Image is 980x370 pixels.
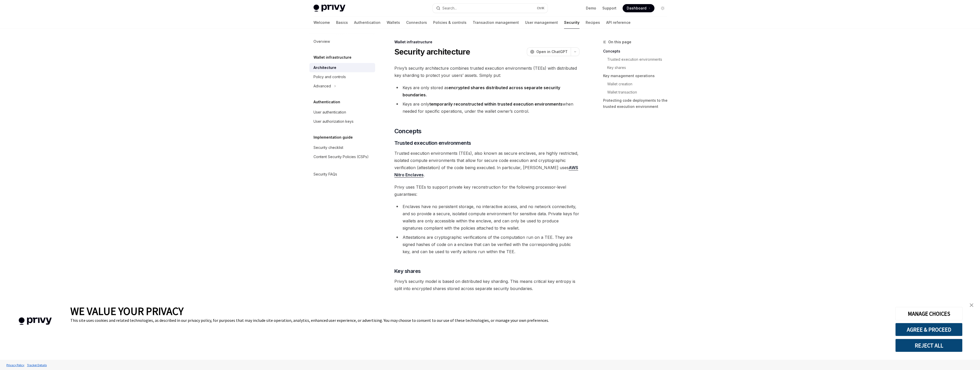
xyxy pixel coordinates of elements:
[313,109,346,115] div: User authentication
[525,16,558,29] a: User management
[895,323,963,336] button: AGREE & PROCEED
[313,134,353,140] h5: Implementation guide
[313,65,336,71] div: Architecture
[313,145,343,151] div: Security checklist
[536,49,568,54] span: Open in ChatGPT
[603,55,671,64] a: Trusted execution environments
[394,39,579,45] div: Wallet infrastructure
[473,16,519,29] a: Transaction management
[394,278,579,292] span: Privy’s security model is based on distributed key sharding. This means critical key entropy is s...
[394,150,579,178] span: Trusted execution environments (TEEs), also known as secure enclaves, are highly restricted, isol...
[313,99,340,105] h5: Authentication
[586,6,596,11] a: Demo
[394,234,579,255] li: Attestations are cryptographic verifications of the computation run on a TEE. They are signed has...
[26,361,48,369] a: Tracker Details
[602,6,616,11] a: Support
[966,300,977,310] a: close banner
[313,16,330,29] a: Welcome
[429,101,563,107] strong: temporarily reconstructed within trusted execution environments
[564,16,579,29] a: Security
[309,72,375,81] a: Policy and controls
[313,54,351,60] h5: Wallet infrastructure
[603,88,671,96] a: Wallet transaction
[309,63,375,72] a: Architecture
[313,154,369,160] div: Content Security Policies (CSPs)
[313,38,330,45] div: Overview
[313,171,337,177] div: Security FAQs
[623,4,654,12] a: Dashboard
[313,118,354,125] div: User authorization keys
[608,39,631,45] span: On this page
[394,183,579,198] span: Privy uses TEEs to support private key reconstruction for the following processor-level guarantees:
[895,339,963,352] button: REJECT ALL
[586,16,600,29] a: Recipes
[8,310,63,332] img: company logo
[387,16,400,29] a: Wallets
[970,303,973,307] img: close banner
[309,81,375,91] button: Toggle Advanced section
[394,139,471,147] span: Trusted execution environments
[309,170,375,179] a: Security FAQs
[606,16,631,29] a: API reference
[433,16,467,29] a: Policies & controls
[309,152,375,161] a: Content Security Policies (CSPs)
[394,100,579,115] li: Keys are only when needed for specific operations, under the wallet owner’s control.
[394,268,421,275] span: Key shares
[394,127,422,135] span: Concepts
[403,85,560,97] strong: encrypted shares distributed across separate security boundaries.
[309,108,375,117] a: User authentication
[394,84,579,98] li: Keys are only stored as
[394,65,579,79] span: Privy’s security architecture combines trusted execution environments (TEEs) with distributed key...
[309,143,375,152] a: Security checklist
[603,47,671,55] a: Concepts
[603,64,671,72] a: Key shares
[537,6,545,10] span: Ctrl K
[394,47,470,56] h1: Security architecture
[394,203,579,232] li: Enclaves have no persistent storage, no interactive access, and no network connectivity, and so p...
[354,16,380,29] a: Authentication
[406,16,427,29] a: Connectors
[895,307,963,320] button: MANAGE CHOICES
[433,4,548,13] button: Open search
[627,6,646,11] span: Dashboard
[313,83,331,89] div: Advanced
[603,80,671,88] a: Wallet creation
[659,4,667,12] button: Toggle dark mode
[313,74,346,80] div: Policy and controls
[313,5,345,12] img: light logo
[309,37,375,46] a: Overview
[442,5,457,11] div: Search...
[5,361,26,369] a: Privacy Policy
[70,318,888,323] div: This site uses cookies and related technologies, as described in our privacy policy, for purposes...
[527,47,571,56] button: Open in ChatGPT
[336,16,348,29] a: Basics
[603,72,671,80] a: Key management operations
[70,304,184,318] span: WE VALUE YOUR PRIVACY
[603,96,671,111] a: Protecting code deployments to the trusted execution environment
[309,117,375,126] a: User authorization keys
